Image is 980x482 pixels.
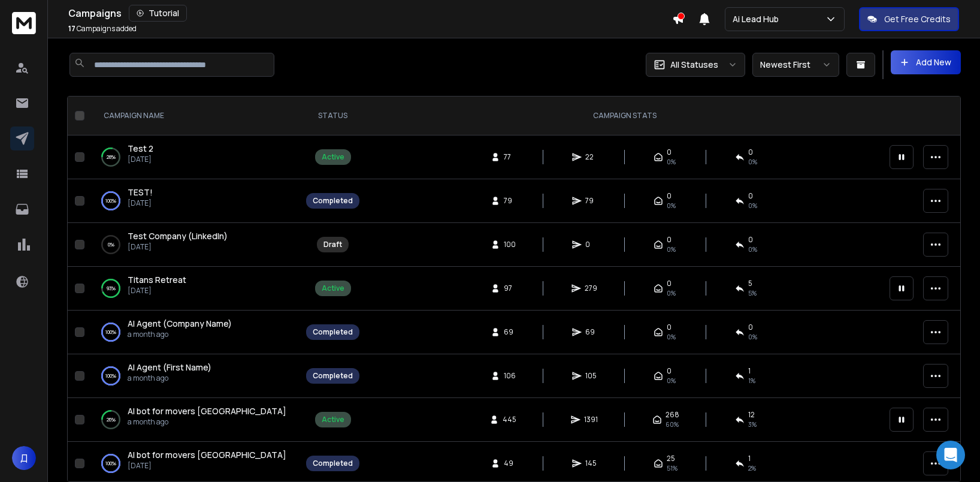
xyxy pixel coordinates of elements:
[128,274,186,286] a: Titans Retreat
[748,279,752,288] span: 5
[128,143,153,155] a: Test 2
[504,152,516,162] span: 77
[128,461,286,471] p: [DATE]
[585,240,597,249] span: 0
[748,191,753,201] span: 0
[313,327,353,337] div: Completed
[128,373,211,383] p: a month ago
[748,235,753,245] span: 0
[667,235,672,245] span: 0
[128,242,228,252] p: [DATE]
[748,376,755,385] span: 1 %
[670,59,718,71] p: All Statuses
[667,201,676,210] span: 0 %
[667,332,676,342] span: 0 %
[748,332,757,342] span: 0 %
[667,376,676,385] span: 0 %
[128,143,153,154] span: Test 2
[128,417,286,427] p: a month ago
[313,196,353,206] div: Completed
[748,245,757,254] span: 0%
[666,410,679,420] span: 268
[667,191,672,201] span: 0
[12,446,36,470] button: Д
[585,196,597,206] span: 79
[504,371,516,381] span: 106
[89,223,299,267] td: 0%Test Company (LinkedIn)[DATE]
[667,288,676,298] span: 0%
[667,245,676,254] span: 0%
[748,157,757,167] span: 0 %
[367,97,882,135] th: CAMPAIGN STATS
[128,186,153,198] a: TEST!
[667,147,672,157] span: 0
[504,459,516,468] span: 49
[748,147,753,157] span: 0
[584,415,598,424] span: 1391
[322,152,344,162] div: Active
[89,311,299,354] td: 100%AI Agent (Company Name)a month ago
[666,420,679,429] span: 60 %
[667,454,675,463] span: 25
[504,196,516,206] span: 79
[503,415,516,424] span: 445
[128,330,232,339] p: a month ago
[585,459,597,468] span: 145
[748,463,756,473] span: 2 %
[891,50,961,74] button: Add New
[733,13,784,25] p: Ai Lead Hub
[748,420,757,429] span: 3 %
[128,318,232,330] a: AI Agent (Company Name)
[128,318,232,329] span: AI Agent (Company Name)
[752,53,839,77] button: Newest First
[504,284,516,293] span: 97
[585,327,597,337] span: 69
[748,410,755,420] span: 12
[89,267,299,311] td: 93%Titans Retreat[DATE]
[299,97,367,135] th: STATUS
[504,240,516,249] span: 100
[128,449,286,460] span: AI bot for movers [GEOGRAPHIC_DATA]
[89,97,299,135] th: CAMPAIGN NAME
[667,279,672,288] span: 0
[748,201,757,210] span: 0 %
[748,323,753,332] span: 0
[105,370,116,382] p: 100 %
[859,7,959,31] button: Get Free Credits
[128,274,186,285] span: Titans Retreat
[748,366,751,376] span: 1
[748,454,751,463] span: 1
[585,152,597,162] span: 22
[504,327,516,337] span: 69
[748,288,757,298] span: 5 %
[68,5,672,22] div: Campaigns
[68,23,75,34] span: 17
[313,459,353,468] div: Completed
[128,230,228,242] a: Test Company (LinkedIn)
[128,155,153,164] p: [DATE]
[667,463,677,473] span: 51 %
[108,239,114,251] p: 0 %
[107,282,116,294] p: 93 %
[128,449,286,461] a: AI bot for movers [GEOGRAPHIC_DATA]
[667,366,672,376] span: 0
[128,361,211,373] span: AI Agent (First Name)
[585,371,597,381] span: 105
[105,457,116,469] p: 100 %
[128,198,153,208] p: [DATE]
[128,361,211,373] a: AI Agent (First Name)
[313,371,353,381] div: Completed
[107,414,116,426] p: 26 %
[585,284,597,293] span: 279
[89,135,299,179] td: 28%Test 2[DATE]
[89,179,299,223] td: 100%TEST![DATE]
[128,405,286,417] span: AI bot for movers [GEOGRAPHIC_DATA]
[667,157,676,167] span: 0 %
[884,13,951,25] p: Get Free Credits
[129,5,187,22] button: Tutorial
[68,24,137,34] p: Campaigns added
[128,405,286,417] a: AI bot for movers [GEOGRAPHIC_DATA]
[128,230,228,242] span: Test Company (LinkedIn)
[105,195,116,207] p: 100 %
